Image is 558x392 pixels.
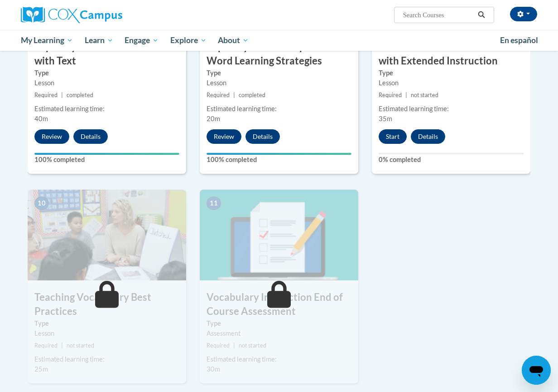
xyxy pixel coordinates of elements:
a: About [212,30,255,51]
span: En español [500,35,538,45]
span: 35m [379,115,392,122]
iframe: Button to launch messaging window [522,356,551,385]
a: My Learning [15,30,79,51]
label: 100% completed [207,155,351,165]
div: Estimated learning time: [207,104,351,114]
h3: Explicitly Teach Focus Words with Text [28,40,186,68]
div: Lesson [34,328,179,338]
span: completed [239,92,265,98]
div: Estimated learning time: [34,354,179,364]
label: Type [34,68,179,78]
div: Your progress [34,153,179,155]
button: Details [411,129,445,144]
span: 10 [34,196,49,210]
button: Search [475,10,488,20]
span: 20m [207,115,220,122]
span: 11 [207,196,221,210]
span: 25m [34,365,48,373]
button: Review [34,129,69,144]
h3: Explicitly Teach Independent Word Learning Strategies [200,40,358,68]
div: Lesson [34,78,179,88]
span: Required [379,92,402,98]
h3: Teaching Vocabulary Best Practices [28,290,186,318]
span: Explore [170,35,207,46]
label: 0% completed [379,155,524,165]
span: not started [411,92,438,98]
span: | [233,92,235,98]
button: Details [245,129,280,144]
span: 30m [207,365,220,373]
button: Details [73,129,108,144]
span: | [61,92,63,98]
div: Main menu [14,30,544,51]
span: not started [67,342,94,349]
img: Course Image [200,190,358,280]
span: completed [67,92,93,98]
div: Assessment [207,328,351,338]
label: Type [207,318,351,328]
h3: Vocabulary Instruction End of Course Assessment [200,290,358,318]
span: | [233,342,235,349]
button: Start [379,129,407,144]
label: Type [34,318,179,328]
span: Engage [125,35,159,46]
div: Lesson [379,78,524,88]
h3: Foster Word Consciousness with Extended Instruction [372,40,530,68]
a: Explore [164,30,212,51]
span: Required [207,342,230,349]
img: Cox Campus [21,7,122,23]
label: Type [207,68,351,78]
a: Learn [79,30,119,51]
span: Required [207,92,230,98]
label: 100% completed [34,155,179,165]
span: | [61,342,63,349]
div: Estimated learning time: [34,104,179,114]
span: | [405,92,407,98]
span: not started [239,342,266,349]
input: Search Courses [402,10,475,20]
span: My Learning [21,35,73,46]
button: Review [207,129,241,144]
div: Your progress [207,153,351,155]
span: Required [34,342,58,349]
span: About [218,35,249,46]
label: Type [379,68,524,78]
a: Cox Campus [21,7,184,23]
span: Learn [85,35,113,46]
a: Engage [119,30,164,51]
div: Lesson [207,78,351,88]
span: Required [34,92,58,98]
a: En español [494,31,544,50]
div: Estimated learning time: [207,354,351,364]
button: Account Settings [510,7,537,21]
img: Course Image [28,190,186,280]
div: Estimated learning time: [379,104,524,114]
span: 40m [34,115,48,122]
